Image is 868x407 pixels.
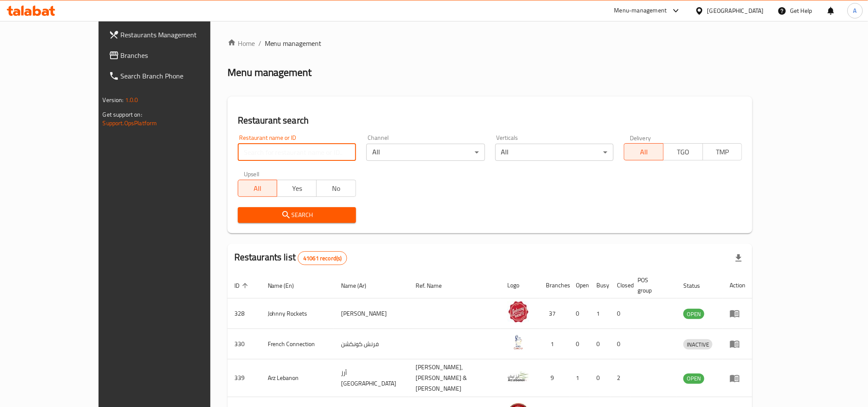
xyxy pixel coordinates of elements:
td: 0 [569,298,590,329]
td: 9 [539,359,569,397]
div: Total records count [298,251,347,265]
td: 0 [590,329,611,359]
td: [PERSON_NAME] [334,298,409,329]
td: 328 [227,298,261,329]
span: Restaurants Management [121,30,236,40]
button: Search [238,207,356,223]
td: Arz Lebanon [261,359,335,397]
td: Johnny Rockets [261,298,335,329]
span: All [628,146,660,158]
span: ID [234,280,251,291]
h2: Menu management [227,66,312,79]
td: 0 [590,359,611,397]
td: 1 [539,329,569,359]
span: Search [245,210,349,220]
a: Search Branch Phone [102,66,243,86]
img: Arz Lebanon [508,366,529,387]
span: OPEN [683,309,704,319]
td: 330 [227,329,261,359]
span: Ref. Name [416,280,453,291]
span: OPEN [683,374,704,383]
span: TMP [706,146,739,158]
td: 37 [539,298,569,329]
th: Action [723,272,752,298]
span: No [320,182,353,195]
a: Support.OpsPlatform [103,118,157,129]
span: 41061 record(s) [298,254,347,262]
th: Branches [539,272,569,298]
span: Search Branch Phone [121,71,236,81]
span: A [853,6,857,15]
input: Search for restaurant name or ID.. [238,144,356,161]
li: / [258,38,261,48]
div: [GEOGRAPHIC_DATA] [707,6,764,15]
th: Logo [501,272,539,298]
button: TMP [703,143,742,160]
label: Delivery [630,135,651,141]
th: Open [569,272,590,298]
td: 1 [590,298,611,329]
td: 2 [611,359,631,397]
nav: breadcrumb [227,38,753,48]
span: TGO [667,146,700,158]
td: 0 [611,329,631,359]
span: 1.0.0 [125,94,138,106]
div: Menu [730,308,745,319]
span: All [242,182,274,195]
button: TGO [663,143,703,160]
h2: Restaurant search [238,114,742,127]
div: All [495,144,614,161]
span: Menu management [265,38,322,48]
span: Branches [121,50,236,60]
img: French Connection [508,332,529,353]
span: Yes [281,182,313,195]
button: All [238,180,278,197]
th: Closed [611,272,631,298]
div: Menu [730,339,745,349]
span: Name (En) [268,280,305,291]
td: أرز [GEOGRAPHIC_DATA] [334,359,409,397]
div: Export file [728,248,749,268]
td: 0 [611,298,631,329]
button: No [316,180,356,197]
span: Version: [103,94,124,106]
span: Name (Ar) [341,280,377,291]
button: Yes [277,180,317,197]
label: Upsell [244,171,260,177]
a: Restaurants Management [102,24,243,45]
h2: Restaurants list [234,251,347,265]
td: فرنش كونكشن [334,329,409,359]
span: Get support on: [103,109,142,120]
td: [PERSON_NAME],[PERSON_NAME] & [PERSON_NAME] [409,359,501,397]
td: French Connection [261,329,335,359]
td: 0 [569,329,590,359]
div: Menu [730,373,745,383]
td: 1 [569,359,590,397]
th: Busy [590,272,611,298]
td: 339 [227,359,261,397]
a: Branches [102,45,243,66]
button: All [624,143,664,160]
div: All [366,144,485,161]
span: POS group [638,275,667,295]
div: Menu-management [614,6,667,16]
span: INACTIVE [683,340,712,350]
img: Johnny Rockets [508,301,529,323]
span: Status [683,280,711,291]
